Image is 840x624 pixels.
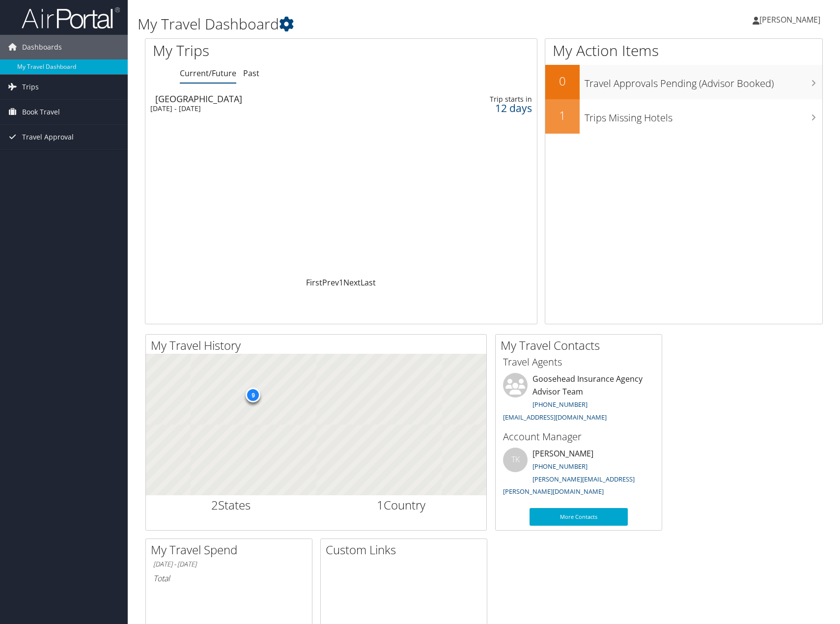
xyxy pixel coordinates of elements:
[180,68,236,79] a: Current/Future
[322,277,339,288] a: Prev
[155,94,405,103] div: [GEOGRAPHIC_DATA]
[22,100,60,124] span: Book Travel
[361,277,376,288] a: Last
[585,106,822,125] h3: Trips Missing Hotels
[532,462,588,471] a: [PHONE_NUMBER]
[153,573,305,584] h6: Total
[759,14,820,25] span: [PERSON_NAME]
[503,448,528,472] div: TK
[377,497,384,513] span: 1
[545,99,822,134] a: 1Trips Missing Hotels
[243,68,259,79] a: Past
[339,277,343,288] a: 1
[306,277,322,288] a: First
[151,337,486,354] h2: My Travel History
[501,337,662,354] h2: My Travel Contacts
[153,560,305,569] h6: [DATE] - [DATE]
[150,104,400,113] div: [DATE] - [DATE]
[585,72,822,90] h3: Travel Approvals Pending (Advisor Booked)
[151,541,312,558] h2: My Travel Spend
[326,541,487,558] h2: Custom Links
[22,75,39,99] span: Trips
[545,73,580,89] h2: 0
[22,35,62,59] span: Dashboards
[530,508,628,526] a: More Contacts
[503,413,607,422] a: [EMAIL_ADDRESS][DOMAIN_NAME]
[246,388,260,402] div: 9
[343,277,361,288] a: Next
[545,40,822,61] h1: My Action Items
[545,107,580,124] h2: 1
[153,40,366,61] h1: My Trips
[138,14,599,34] h1: My Travel Dashboard
[532,400,588,409] a: [PHONE_NUMBER]
[211,497,218,513] span: 2
[503,430,654,444] h3: Account Manager
[545,65,822,99] a: 0Travel Approvals Pending (Advisor Booked)
[22,6,120,29] img: airportal-logo.png
[498,373,659,425] li: Goosehead Insurance Agency Advisor Team
[503,475,635,496] a: [PERSON_NAME][EMAIL_ADDRESS][PERSON_NAME][DOMAIN_NAME]
[503,355,654,369] h3: Travel Agents
[498,448,659,500] li: [PERSON_NAME]
[448,95,532,104] div: Trip starts in
[753,5,830,34] a: [PERSON_NAME]
[153,497,309,513] h2: States
[22,125,74,149] span: Travel Approval
[448,104,532,113] div: 12 days
[324,497,479,513] h2: Country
